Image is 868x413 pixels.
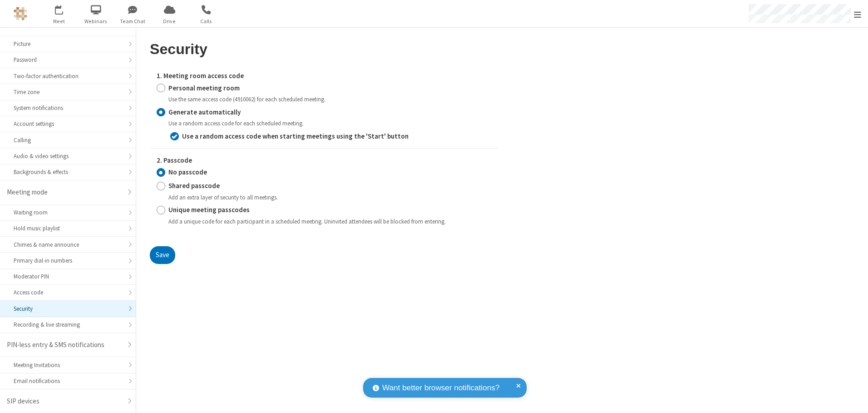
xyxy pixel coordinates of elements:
div: Moderator PIN [14,272,122,281]
strong: Shared passcode [168,181,220,190]
span: Calls [189,17,223,25]
div: Waiting room [14,208,122,217]
div: Hold music playlist [14,224,122,233]
div: Chimes & name announce [14,240,122,249]
img: QA Selenium DO NOT DELETE OR CHANGE [14,7,27,20]
div: 1 [61,5,67,12]
span: Meet [42,17,76,25]
strong: No passcode [168,168,207,176]
span: Want better browser notifications? [382,382,499,394]
div: Primary dial-in numbers [14,256,122,265]
strong: Use a random access code when starting meetings using the 'Start' button [182,132,409,140]
div: Meeting Invitations [14,361,122,369]
span: Team Chat [116,17,150,25]
div: Meeting mode [7,187,122,198]
div: Backgrounds & effects [14,168,122,176]
div: Picture [14,40,122,48]
strong: Generate automatically [168,108,241,116]
label: 2. Passcode [157,155,492,166]
div: Calling [14,136,122,144]
button: Save [150,246,175,264]
span: Drive [153,17,187,25]
div: Recording & live streaming [14,320,122,329]
div: Security [14,304,122,313]
div: Account settings [14,119,122,128]
div: Use the same access code (4910062) for each scheduled meeting. [168,95,492,104]
div: Add a unique code for each participant in a scheduled meeting. Uninvited attendees will be blocke... [168,217,492,226]
div: Email notifications [14,377,122,385]
label: 1. Meeting room access code [157,71,492,81]
div: PIN-less entry & SMS notifications [7,340,122,350]
div: SIP devices [7,396,122,407]
span: Webinars [79,17,113,25]
h2: Security [150,41,498,57]
div: Audio & video settings [14,152,122,160]
strong: Personal meeting room [168,84,240,92]
div: Access code [14,288,122,297]
div: Use a random access code for each scheduled meeting. [168,119,492,128]
div: System notifications [14,104,122,112]
strong: Unique meeting passcodes [168,205,250,214]
div: Add an extra layer of security to all meetings. [168,193,492,202]
div: Password [14,55,122,64]
div: Time zone [14,88,122,96]
div: Two-factor authentication [14,72,122,80]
